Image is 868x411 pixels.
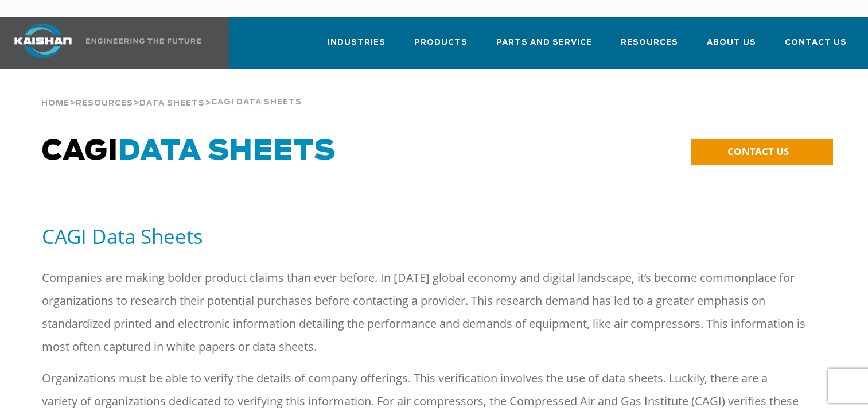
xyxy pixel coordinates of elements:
[621,28,678,67] a: Resources
[785,36,847,49] span: Contact Us
[139,100,205,107] span: Data Sheets
[328,28,386,67] a: Industries
[211,99,302,106] span: Cagi Data Sheets
[41,100,69,107] span: Home
[42,138,336,165] span: CAGI
[496,36,592,49] span: Parts and Service
[76,98,133,108] a: Resources
[42,223,827,249] h5: CAGI Data Sheets
[118,138,336,165] span: Data Sheets
[727,145,789,158] span: CONTACT US
[328,36,386,49] span: Industries
[42,266,806,358] p: Companies are making bolder product claims than ever before. In [DATE] global economy and digital...
[41,98,69,108] a: Home
[414,28,468,67] a: Products
[86,38,201,44] img: Engineering the future
[496,28,592,67] a: Parts and Service
[41,69,302,113] div: > > >
[414,36,468,49] span: Products
[691,139,833,165] a: CONTACT US
[621,36,678,49] span: Resources
[707,28,756,67] a: About Us
[76,100,133,107] span: Resources
[139,98,205,108] a: Data Sheets
[707,36,756,49] span: About Us
[785,28,847,67] a: Contact Us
